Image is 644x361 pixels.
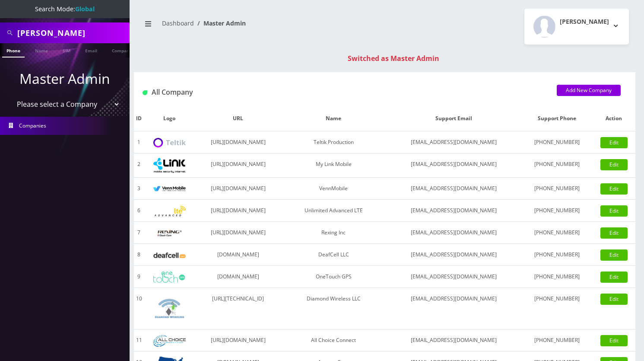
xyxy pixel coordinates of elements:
[521,329,593,351] td: [PHONE_NUMBER]
[386,200,521,222] td: [EMAIL_ADDRESS][DOMAIN_NAME]
[194,19,246,28] li: Master Admin
[386,244,521,266] td: [EMAIL_ADDRESS][DOMAIN_NAME]
[195,178,281,200] td: [URL][DOMAIN_NAME]
[195,153,281,178] td: [URL][DOMAIN_NAME]
[521,178,593,200] td: [PHONE_NUMBER]
[386,288,521,329] td: [EMAIL_ADDRESS][DOMAIN_NAME]
[521,266,593,288] td: [PHONE_NUMBER]
[134,131,144,153] td: 1
[144,106,195,131] th: Logo
[134,244,144,266] td: 8
[134,329,144,351] td: 11
[600,159,628,170] a: Edit
[143,53,644,64] div: Switched as Master Admin
[600,335,628,346] a: Edit
[134,266,144,288] td: 9
[19,122,46,129] span: Companies
[31,43,52,57] a: Name
[134,178,144,200] td: 3
[195,266,281,288] td: [DOMAIN_NAME]
[600,227,628,239] a: Edit
[593,106,635,131] th: Action
[153,158,186,173] img: My Link Mobile
[521,131,593,153] td: [PHONE_NUMBER]
[195,106,281,131] th: URL
[134,153,144,178] td: 2
[386,106,521,131] th: Support Email
[521,106,593,131] th: Support Phone
[281,329,386,351] td: All Choice Connect
[195,329,281,351] td: [URL][DOMAIN_NAME]
[134,200,144,222] td: 6
[143,88,544,96] h1: All Company
[281,288,386,329] td: Diamond Wireless LLC
[143,90,147,95] img: All Company
[153,252,186,258] img: DeafCell LLC
[162,19,194,27] a: Dashboard
[600,205,628,217] a: Edit
[153,292,186,325] img: Diamond Wireless LLC
[600,272,628,283] a: Edit
[153,272,186,283] img: OneTouch GPS
[281,153,386,178] td: My Link Mobile
[386,131,521,153] td: [EMAIL_ADDRESS][DOMAIN_NAME]
[281,244,386,266] td: DeafCell LLC
[140,14,378,39] nav: breadcrumb
[600,183,628,195] a: Edit
[281,266,386,288] td: OneTouch GPS
[521,153,593,178] td: [PHONE_NUMBER]
[560,18,609,26] h2: [PERSON_NAME]
[153,335,186,347] img: All Choice Connect
[281,131,386,153] td: Teltik Production
[521,244,593,266] td: [PHONE_NUMBER]
[134,222,144,244] td: 7
[195,244,281,266] td: [DOMAIN_NAME]
[134,106,144,131] th: ID
[600,294,628,305] a: Edit
[281,178,386,200] td: VennMobile
[386,153,521,178] td: [EMAIL_ADDRESS][DOMAIN_NAME]
[81,43,102,57] a: Email
[281,200,386,222] td: Unlimited Advanced LTE
[281,106,386,131] th: Name
[195,288,281,329] td: [URL][TECHNICAL_ID]
[153,138,186,148] img: Teltik Production
[600,249,628,261] a: Edit
[2,43,25,58] a: Phone
[195,222,281,244] td: [URL][DOMAIN_NAME]
[17,25,127,41] input: Search All Companies
[386,178,521,200] td: [EMAIL_ADDRESS][DOMAIN_NAME]
[521,222,593,244] td: [PHONE_NUMBER]
[58,43,75,57] a: SIM
[524,9,629,45] button: [PERSON_NAME]
[557,85,621,96] a: Add New Company
[153,206,186,217] img: Unlimited Advanced LTE
[153,229,186,237] img: Rexing Inc
[386,266,521,288] td: [EMAIL_ADDRESS][DOMAIN_NAME]
[134,288,144,329] td: 10
[521,200,593,222] td: [PHONE_NUMBER]
[195,131,281,153] td: [URL][DOMAIN_NAME]
[600,137,628,148] a: Edit
[195,200,281,222] td: [URL][DOMAIN_NAME]
[35,5,95,13] span: Search Mode:
[386,222,521,244] td: [EMAIL_ADDRESS][DOMAIN_NAME]
[153,186,186,192] img: VennMobile
[281,222,386,244] td: Rexing Inc
[521,288,593,329] td: [PHONE_NUMBER]
[108,43,136,57] a: Company
[75,5,95,13] strong: Global
[386,329,521,351] td: [EMAIL_ADDRESS][DOMAIN_NAME]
